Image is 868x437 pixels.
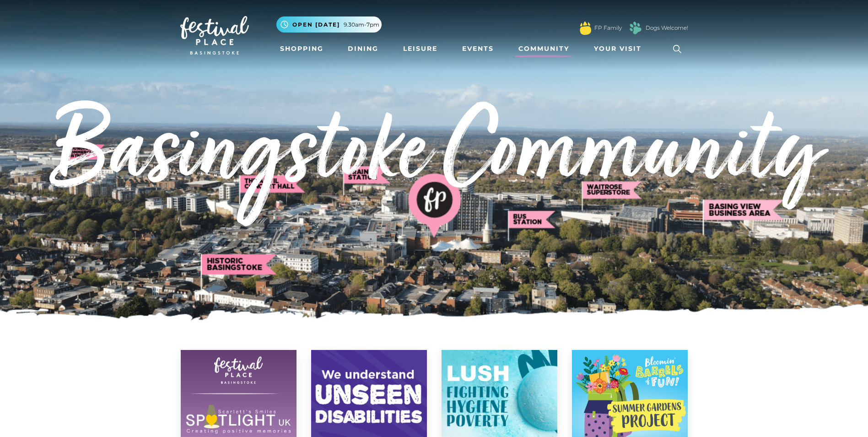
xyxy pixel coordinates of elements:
[180,16,249,55] img: Festival Place Logo
[276,40,327,57] a: Shopping
[399,40,441,57] a: Leisure
[344,21,379,29] span: 9.30am-7pm
[515,40,573,57] a: Community
[292,21,340,29] span: Open [DATE]
[646,24,688,32] a: Dogs Welcome!
[594,24,622,32] a: FP Family
[276,16,382,33] button: Open [DATE] 9.30am-7pm
[458,40,497,57] a: Events
[590,40,650,57] a: Your Visit
[594,44,642,54] span: Your Visit
[344,40,382,57] a: Dining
